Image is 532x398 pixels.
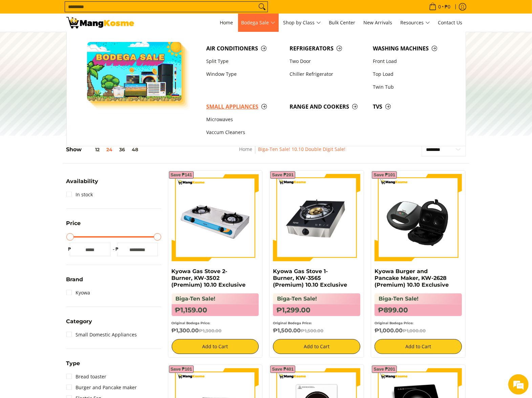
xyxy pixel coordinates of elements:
a: Kyowa Burger and Pancake Maker, KW-2628 (Premium) 10.10 Exclusive [375,268,449,288]
a: Kyowa Gas Stove 2-Burner, KW-3502 (Premium) 10.10 Exclusive [172,268,246,288]
nav: Breadcrumbs [192,145,392,160]
span: Bodega Sale [241,19,275,27]
a: Window Type [203,68,286,81]
a: Burger and Pancake maker [66,382,137,393]
span: Range and Cookers [290,103,366,111]
del: ₱1,000.00 [403,328,426,333]
span: New Arrivals [364,19,392,26]
a: Bread toaster [66,371,107,382]
span: Save ₱201 [272,173,294,177]
a: Home [239,146,252,152]
a: Top Load [369,68,453,81]
span: TVs [373,103,449,111]
button: Add to Cart [273,339,360,354]
small: Original Bodega Price: [172,321,211,325]
div: Chat with us now [35,38,114,47]
a: Two Door [286,55,369,68]
img: Biga-Ten Sale! 10.10 Double Digit Sale with Kyowa l Mang Kosme [66,17,134,28]
a: Home [217,14,237,32]
h6: ₱1,159.00 [172,304,259,316]
h6: ₱1,300.00 [172,327,259,334]
del: ₱1,300.00 [199,328,222,333]
a: Front Load [369,55,453,68]
a: New Arrivals [360,14,396,32]
span: Shop by Class [283,19,321,27]
a: In stock [66,189,93,200]
span: Small Appliances [206,103,283,111]
a: Bodega Sale [238,14,279,32]
span: Resources [401,19,430,27]
img: kyowa-tempered-glass-single-gas-burner-full-view-mang-kosme [273,174,360,261]
summary: Open [66,221,81,231]
span: Save ₱401 [272,367,294,371]
nav: Main Menu [141,14,466,32]
span: Availability [66,179,99,184]
a: Range and Cookers [286,100,369,113]
a: Small Domestic Appliances [66,329,137,340]
a: Shop by Class [280,14,324,32]
span: Refrigerators [290,44,366,53]
button: Search [257,2,268,12]
span: Save ₱101 [374,173,395,177]
span: 0 [438,4,442,9]
span: ₱ [114,246,121,252]
span: • [427,3,453,10]
a: Bulk Center [326,14,359,32]
div: Minimize live chat window [111,3,127,20]
span: Contact Us [438,19,463,26]
h6: ₱899.00 [375,304,462,316]
button: 12 [82,147,103,152]
span: Air Conditioners [206,44,283,53]
a: Washing Machines [369,42,453,55]
span: Type [66,361,80,366]
span: Save ₱101 [171,367,192,371]
del: ₱1,500.00 [301,328,323,333]
summary: Open [66,179,99,189]
span: Save ₱141 [171,173,192,177]
a: Kyowa Gas Stove 1-Burner, KW-3565 (Premium) 10.10 Exclusive [273,268,347,288]
span: Save ₱201 [374,367,395,371]
summary: Open [66,361,80,371]
span: We're online! [39,85,93,154]
button: 36 [116,147,129,152]
h6: ₱1,500.00 [273,327,360,334]
h6: ₱1,000.00 [375,327,462,334]
span: ₱ [66,246,73,252]
span: Home [220,19,233,26]
span: ₱0 [444,4,452,9]
a: Kyowa [66,287,90,298]
a: Microwaves [203,113,286,126]
img: kyowa-2-burner-gas-stove-stainless-steel-premium-full-view-mang-kosme [172,174,259,261]
summary: Open [66,319,92,329]
a: Contact Us [435,14,466,32]
a: Refrigerators [286,42,369,55]
h5: Show [66,146,142,153]
span: Category [66,319,92,324]
textarea: Type your message and hit 'Enter' [3,185,129,208]
a: Split Type [203,55,286,68]
button: 24 [103,147,116,152]
small: Original Bodega Price: [273,321,312,325]
a: Air Conditioners [203,42,286,55]
a: Vaccum Cleaners [203,126,286,139]
button: Add to Cart [375,339,462,354]
a: Biga-Ten Sale! 10.10 Double Digit Sale! [258,146,345,152]
a: Twin Tub [369,81,453,93]
a: Chiller Refrigerator [286,68,369,81]
a: Small Appliances [203,100,286,113]
h6: ₱1,299.00 [273,304,360,316]
a: Resources [397,14,433,32]
span: Washing Machines [373,44,449,53]
span: Price [66,221,81,226]
a: TVs [369,100,453,113]
summary: Open [66,277,83,287]
img: kyowa-burger-and-pancake-maker-premium-full-view-mang-kosme [375,174,462,261]
img: Bodega Sale [87,42,182,101]
button: Add to Cart [172,339,259,354]
span: Bulk Center [329,19,356,26]
button: 48 [129,147,142,152]
small: Original Bodega Price: [375,321,413,325]
span: Brand [66,277,83,282]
